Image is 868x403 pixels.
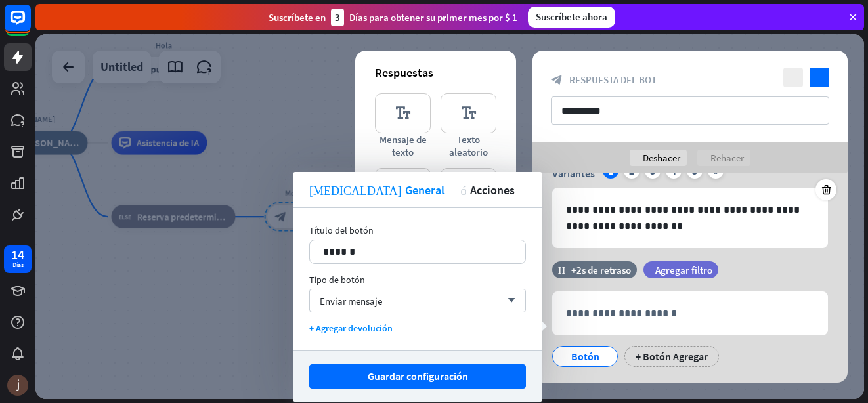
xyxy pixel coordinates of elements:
span: Enviar mensaje [320,295,382,307]
i: acción [461,184,467,196]
i: [MEDICAL_DATA] [309,184,402,196]
a: 14 Días [4,245,32,273]
div: Botón [563,347,607,366]
span: Respuesta del bot [569,74,657,86]
div: Días [12,261,24,270]
i: Hora [558,265,565,274]
i: comprobar [810,68,829,87]
font: Deshacer [643,152,680,164]
button: Abrir widget de chat de LiveChat [11,5,50,45]
button: Guardar configuración [309,364,526,389]
i: block_bot_response [551,74,563,86]
font: Suscríbete en [269,11,326,24]
span: General [405,182,445,198]
div: 14 [11,249,24,261]
font: Días para obtener su primer mes por $ 1 [349,11,517,24]
div: 3 [331,9,344,26]
div: Suscríbete ahora [528,7,615,28]
i: cerrar [783,68,803,87]
div: + Botón Agregar [624,346,719,367]
span: Agregar filtro [655,264,712,276]
div: + Agregar devolución [309,322,526,334]
div: Tipo de botón [309,274,526,286]
span: Variantes [552,167,595,180]
i: arrow_down [501,297,515,305]
font: Guardar configuración [368,365,468,388]
div: Título del botón [309,224,526,236]
span: Acciones [470,182,515,198]
div: +2s de retraso [571,264,631,276]
font: Rehacer [710,152,744,164]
